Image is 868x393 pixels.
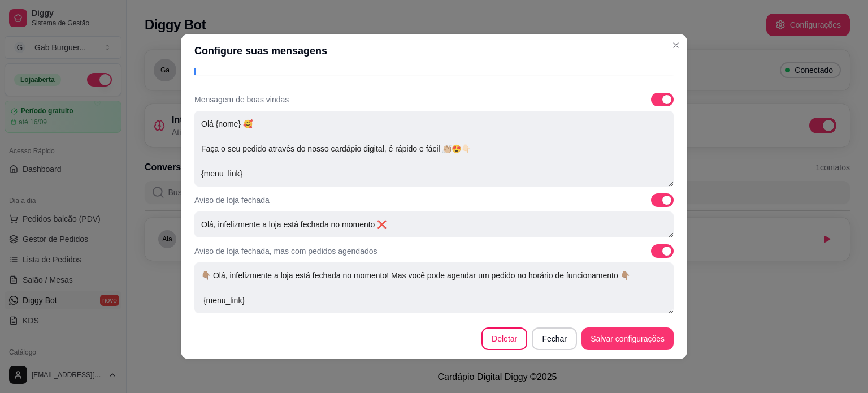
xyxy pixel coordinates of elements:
textarea: Olá, infelizmente a loja está fechada no momento ❌ [194,211,674,237]
button: Salvar configurações [581,327,674,350]
p: Mensagem de boas vindas [194,94,289,105]
button: Close [667,36,685,54]
textarea: Olá {nome} 🥰 Faça o seu pedido através do nosso cardápio digital, é rápido e fácil 👏🏼😍👇🏻 {menu_link} [194,111,674,187]
p: Aviso de loja fechada, mas com pedidos agendados [194,245,377,257]
textarea: 👇🏽 Olá, infelizmente a loja está fechada no momento! Mas você pode agendar um pedido no horário d... [194,262,674,313]
header: Configure suas mensagens [181,34,687,68]
p: Aviso de loja fechada [194,195,270,206]
button: Fechar [532,327,577,350]
button: Deletar [481,327,527,350]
